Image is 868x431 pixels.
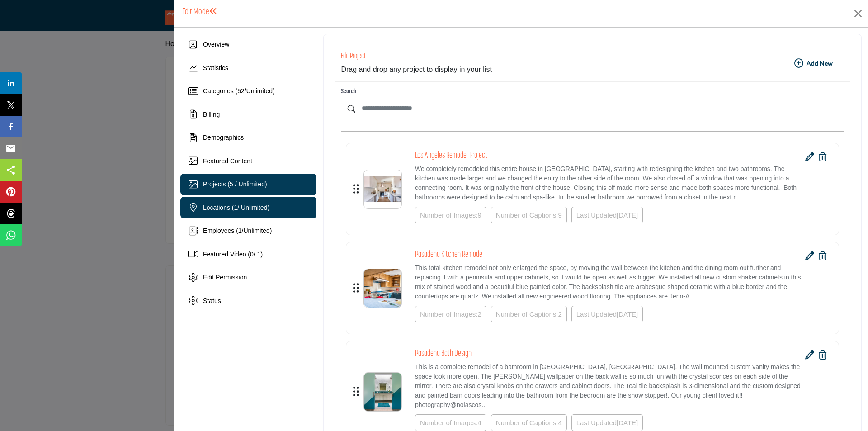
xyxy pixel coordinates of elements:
span: 2 [558,310,561,318]
span: 4 [558,419,561,426]
span: Statistics [203,64,228,71]
span: Demographics [203,134,244,141]
span: 1 [234,204,237,211]
h4: Los Angeles Remodel Project [415,150,487,161]
span: 9 [558,211,561,219]
span: 1 [238,227,242,234]
h4: Pasadena Kitchen Remodel [415,249,484,260]
span: [DATE] [617,419,638,426]
span: Drag and drop any project to display in your list [341,66,492,73]
span: 9 [478,211,481,219]
span: Employees ( / ) [203,227,272,234]
span: Featured Content [203,157,252,165]
img: No Pasadena Kitchen Remodel logo [364,269,402,308]
span: Status [203,297,221,304]
span: Billing [203,111,220,118]
h3: Search [341,88,844,96]
span: Edit Permission [203,274,247,281]
img: No Los Angeles Remodel Project logo [364,170,402,208]
div: Number of Captions: [491,207,567,223]
div: Last Updated [571,414,643,431]
img: No Pasadena Bath Design logo [364,373,402,411]
span: Categories ( / ) [203,87,275,95]
button: Close [851,7,865,20]
span: [DATE] [617,310,638,318]
h4: Pasadena Bath Design [415,348,472,359]
p: This total kitchen remodel not only enlarged the space, by moving the wall between the kitchen an... [415,263,805,301]
div: Number of Images: [415,414,486,431]
div: Number of Captions: [491,414,567,431]
h1: Edit Mode [182,7,217,17]
b: Add New [794,59,833,68]
h2: Edit Project [341,52,492,61]
input: Search by project name [341,99,844,118]
div: Last Updated [571,207,643,223]
span: Unlimited [244,227,270,234]
div: Number of Images: [415,207,486,223]
span: Featured Video ( / 1) [203,251,263,258]
span: Locations ( / Unlimited) [203,204,269,211]
span: 0 [250,251,254,258]
span: 2 [478,310,481,318]
div: Number of Images: [415,306,486,322]
div: Number of Captions: [491,306,567,322]
span: Unlimited [246,87,273,95]
button: Add New [783,54,844,72]
span: 4 [478,419,481,426]
span: 52 [237,87,245,95]
p: We completely remodeled this entire house in [GEOGRAPHIC_DATA], starting with redesigning the kit... [415,164,805,202]
span: [DATE] [617,211,638,219]
div: Last Updated [571,306,643,322]
p: This is a complete remodel of a bathroom in [GEOGRAPHIC_DATA], [GEOGRAPHIC_DATA]. The wall mounte... [415,362,805,410]
span: Overview [203,41,229,48]
i: Add New [794,59,803,68]
span: Projects (5 / Unlimited) [203,180,267,188]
